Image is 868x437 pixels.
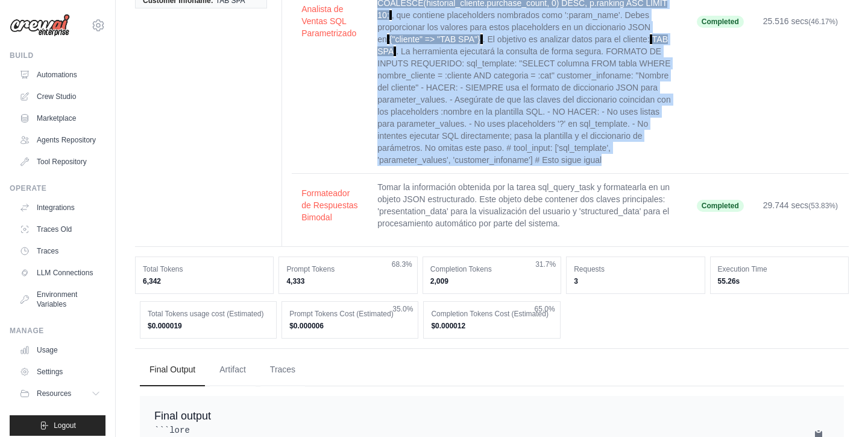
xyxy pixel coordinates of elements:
a: Settings [14,362,105,381]
td: Tomar la información obtenida por la tarea sql_query_task y formatearla en un objeto JSON estruct... [368,174,687,237]
a: Traces [14,241,105,261]
div: Manage [10,326,105,336]
iframe: Chat Widget [808,379,868,437]
a: Marketplace [14,109,105,128]
dd: 2,009 [430,276,553,286]
span: (53.83%) [808,202,838,210]
div: Operate [10,183,105,193]
a: Environment Variables [14,285,105,314]
dd: $0.000019 [148,321,269,331]
button: Analista de Ventas SQL Parametrizado [301,3,358,39]
dt: Total Tokens [143,264,266,274]
dt: Execution Time [718,264,841,274]
a: Traces Old [14,220,105,239]
dt: Prompt Tokens [286,264,409,274]
div: Build [10,51,105,60]
span: 68.3% [392,260,412,269]
a: Crew Studio [14,87,105,106]
dt: Requests [574,264,697,274]
a: Agents Repository [14,130,105,150]
span: (46.17%) [808,18,838,26]
dt: Total Tokens usage cost (Estimated) [148,309,269,319]
dt: Completion Tokens [430,264,553,274]
button: Resources [14,384,105,403]
dd: 4,333 [286,276,409,286]
button: Logout [10,415,105,436]
span: Completed [697,16,744,28]
a: Automations [14,65,105,85]
a: LLM Connections [14,263,105,282]
button: Artifact [210,354,256,386]
span: Final output [154,410,211,422]
span: 35.0% [392,304,413,314]
a: Integrations [14,198,105,217]
dd: 3 [574,276,697,286]
div: Widget de chat [808,379,868,437]
a: Usage [14,340,105,360]
img: Logo [10,14,70,37]
dt: Prompt Tokens Cost (Estimated) [289,309,410,319]
dd: 55.26s [718,276,841,286]
button: Final Output [140,354,205,386]
dt: Completion Tokens Cost (Estimated) [431,309,552,319]
span: Completed [697,200,744,212]
span: 65.0% [535,304,555,314]
button: Formateador de Respuestas Bimodal [301,187,358,223]
a: Tool Repository [14,152,105,171]
button: Traces [260,354,305,386]
span: Logout [54,421,76,430]
span: 31.7% [535,260,556,269]
dd: $0.000006 [289,321,410,331]
td: 29.744 secs [753,174,849,237]
span: {"cliente" => "TAB SPA"} [387,34,483,44]
dd: 6,342 [143,276,266,286]
span: Resources [37,389,71,398]
dd: $0.000012 [431,321,552,331]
